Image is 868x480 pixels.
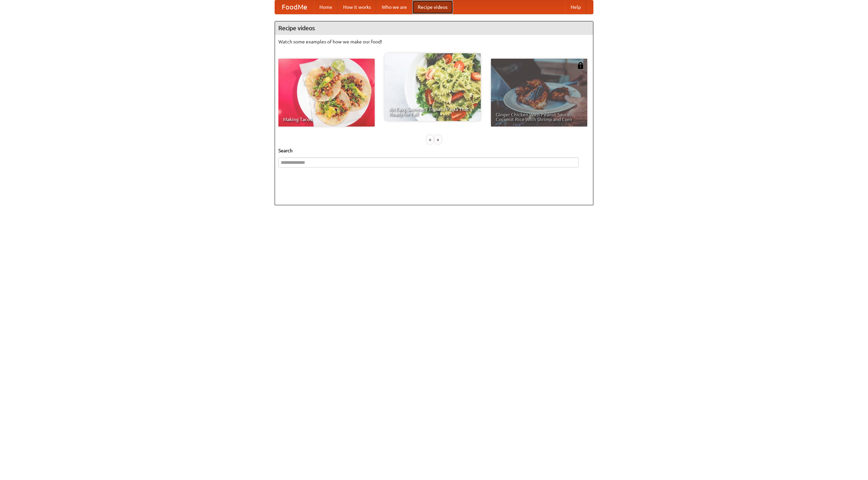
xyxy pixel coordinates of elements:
a: FoodMe [275,0,314,14]
span: Making Tacos [283,117,370,122]
a: Help [565,0,586,14]
h4: Recipe videos [275,21,593,35]
h5: Search [278,147,590,154]
a: Who we are [376,0,412,14]
p: Watch some examples of how we make our food! [278,38,590,45]
a: Home [314,0,338,14]
a: Making Tacos [278,59,375,127]
a: An Easy, Summery Tomato Pasta That's Ready for Fall [384,53,481,121]
span: An Easy, Summery Tomato Pasta That's Ready for Fall [389,107,476,116]
img: 483408.png [577,62,584,69]
div: » [435,135,441,144]
a: Recipe videos [412,0,453,14]
div: « [427,135,433,144]
a: How it works [338,0,376,14]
